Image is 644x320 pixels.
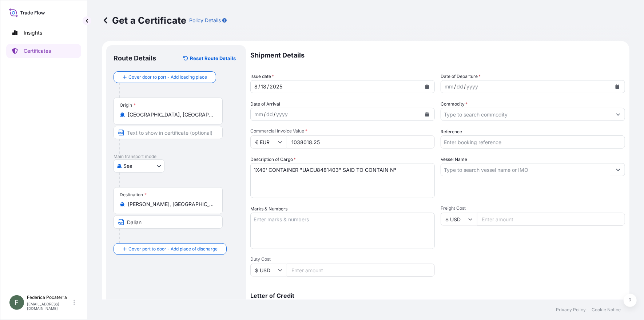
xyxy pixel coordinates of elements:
[441,73,481,80] span: Date of Departure
[444,82,454,91] div: month,
[275,110,289,119] div: year,
[190,55,236,62] p: Reset Route Details
[250,156,296,163] label: Description of Cargo
[15,299,19,306] span: F
[128,245,218,253] span: Cover port to door - Add place of discharge
[441,100,468,108] label: Commodity
[250,100,280,108] span: Date of Arrival
[556,307,586,313] a: Privacy Policy
[120,192,147,198] div: Destination
[456,82,464,91] div: day,
[612,108,625,121] button: Show suggestions
[114,54,156,63] p: Route Details
[454,82,456,91] div: /
[264,110,266,119] div: /
[114,159,164,173] button: Select transport
[114,126,223,139] input: Text to appear on certificate
[441,128,462,135] label: Reference
[287,135,435,149] input: Enter amount
[114,243,227,255] button: Cover port to door - Add place of discharge
[250,128,435,134] span: Commercial Invoice Value
[254,110,264,119] div: month,
[250,293,625,299] p: Letter of Credit
[274,110,275,119] div: /
[441,108,612,121] input: Type to search commodity
[24,29,42,36] p: Insights
[120,102,136,108] div: Origin
[6,25,81,40] a: Insights
[441,205,625,211] span: Freight Cost
[250,73,274,80] span: Issue date
[114,154,239,159] p: Main transport mode
[612,163,625,176] button: Show suggestions
[6,44,81,58] a: Certificates
[250,256,435,262] span: Duty Cost
[102,15,186,26] p: Get a Certificate
[466,82,479,91] div: year,
[267,82,269,91] div: /
[123,162,132,170] span: Sea
[269,82,283,91] div: year,
[189,17,221,24] p: Policy Details
[612,81,623,92] button: Calendar
[287,264,435,277] input: Enter amount
[477,213,625,226] input: Enter amount
[258,82,260,91] div: /
[24,47,51,55] p: Certificates
[128,201,214,208] input: Destination
[114,216,223,229] input: Text to appear on certificate
[254,82,258,91] div: month,
[441,163,612,176] input: Type to search vessel name or IMO
[128,74,207,81] span: Cover door to port - Add loading place
[250,205,287,213] label: Marks & Numbers
[421,81,433,92] button: Calendar
[441,156,467,163] label: Vessel Name
[180,52,239,64] button: Reset Route Details
[266,110,274,119] div: day,
[421,108,433,120] button: Calendar
[592,307,621,313] a: Cookie Notice
[27,295,72,300] p: Federica Pocaterra
[27,302,72,311] p: [EMAIL_ADDRESS][DOMAIN_NAME]
[114,71,216,83] button: Cover door to port - Add loading place
[441,135,625,149] input: Enter booking reference
[250,45,625,66] p: Shipment Details
[128,111,214,118] input: Origin
[464,82,466,91] div: /
[260,82,267,91] div: day,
